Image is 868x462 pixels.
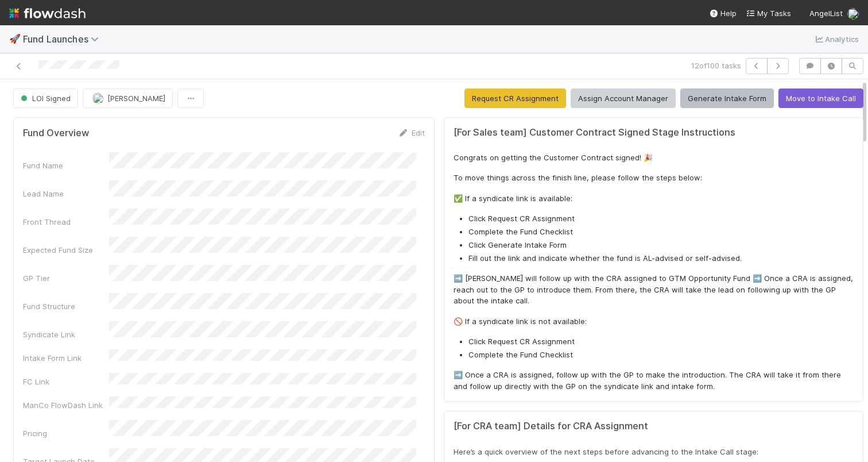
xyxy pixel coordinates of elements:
span: Fund Launches [23,33,104,45]
span: LOI Signed [18,94,71,103]
button: Generate Intake Form [680,88,774,108]
h5: [For Sales team] Customer Contract Signed Stage Instructions [454,127,854,138]
div: Fund Name [23,160,109,171]
img: logo-inverted-e16ddd16eac7371096b0.svg [9,3,86,23]
a: Edit [398,128,425,137]
div: FC Link [23,376,109,387]
a: My Tasks [746,7,791,19]
p: Congrats on getting the Customer Contract signed! 🎉 [454,152,854,164]
button: Assign Account Manager [571,88,676,108]
div: Syndicate Link [23,329,109,340]
div: GP Tier [23,272,109,284]
span: [PERSON_NAME] [107,94,165,103]
img: avatar_d055a153-5d46-4590-b65c-6ad68ba65107.png [92,93,104,104]
li: Complete the Fund Checklist [468,349,854,361]
span: 🚀 [9,34,21,44]
div: Lead Name [23,188,109,199]
img: avatar_c747b287-0112-4b47-934f-47379b6131e2.png [847,8,859,20]
p: ✅ If a syndicate link is available: [454,193,854,205]
button: LOI Signed [13,88,78,108]
p: ➡️ [PERSON_NAME] will follow up with the CRA assigned to GTM Opportunity Fund ➡️ Once a CRA is as... [454,273,854,307]
li: Click Generate Intake Form [468,240,854,251]
div: Pricing [23,428,109,439]
div: Expected Fund Size [23,244,109,256]
div: Help [709,7,737,19]
span: My Tasks [746,9,791,18]
button: Move to Intake Call [778,88,863,108]
p: To move things across the finish line, please follow the steps below: [454,172,854,184]
div: Front Thread [23,216,109,228]
li: Click Request CR Assignment [468,213,854,225]
div: ManCo FlowDash Link [23,399,109,411]
button: Request CR Assignment [464,88,566,108]
p: 🚫 If a syndicate link is not available: [454,316,854,328]
li: Click Request CR Assignment [468,336,854,348]
h5: [For CRA team] Details for CRA Assignment [454,421,854,432]
p: ➡️ Once a CRA is assigned, follow up with the GP to make the introduction. The CRA will take it f... [454,369,854,392]
span: 12 of 100 tasks [691,60,741,71]
span: AngelList [809,9,843,18]
h5: Fund Overview [23,128,89,139]
div: Intake Form Link [23,352,109,364]
li: Complete the Fund Checklist [468,226,854,238]
a: Analytics [813,32,859,46]
button: [PERSON_NAME] [83,88,173,108]
li: Fill out the link and indicate whether the fund is AL-advised or self-advised. [468,253,854,264]
div: Fund Structure [23,301,109,312]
